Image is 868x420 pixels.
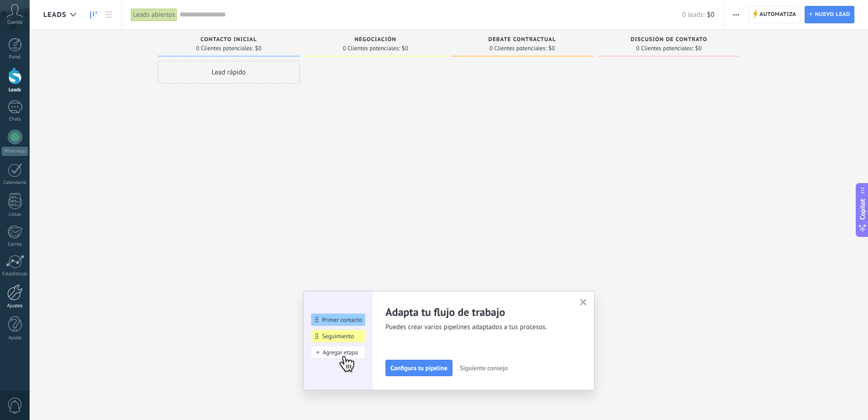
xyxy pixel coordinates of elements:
[749,6,801,23] a: Automatiza
[456,361,512,375] button: Siguiente consejo
[815,6,850,23] span: Nuevo lead
[456,37,589,44] div: Debate contractual
[200,37,257,43] span: Contacto inicial
[2,54,28,60] div: Panel
[707,10,714,19] span: $0
[255,46,262,51] span: $0
[354,37,396,43] span: Negociación
[196,46,253,51] span: 0 Clientes potenciales:
[488,37,556,43] span: Debate contractual
[760,6,796,23] span: Automatiza
[2,212,28,218] div: Listas
[385,305,569,319] h2: Adapta tu flujo de trabajo
[131,8,177,21] div: Leads abiertos
[2,87,28,93] div: Leads
[7,20,22,26] span: Cuenta
[43,10,67,19] span: Leads
[805,6,854,23] a: Nuevo lead
[385,360,452,376] button: Configura tu pipeline
[2,335,28,341] div: Ayuda
[162,37,295,44] div: Contacto inicial
[309,37,442,44] div: Negociación
[402,46,408,51] span: $0
[2,147,28,156] div: WhatsApp
[729,6,743,23] button: Más
[2,271,28,277] div: Estadísticas
[695,46,702,51] span: $0
[101,6,117,24] a: Lista
[682,10,704,19] span: 0 leads:
[158,61,300,84] div: Lead rápido
[343,46,400,51] span: 0 Clientes potenciales:
[636,46,693,51] span: 0 Clientes potenciales:
[631,37,707,43] span: Discusión de contrato
[86,6,101,24] a: Leads
[549,46,555,51] span: $0
[2,116,28,122] div: Chats
[2,241,28,247] div: Correo
[2,303,28,309] div: Ajustes
[489,46,546,51] span: 0 Clientes potenciales:
[858,199,867,220] span: Copilot
[2,180,28,186] div: Calendario
[460,365,508,371] span: Siguiente consejo
[385,323,569,332] span: Puedes crear varios pipelines adaptados a tus procesos.
[602,37,735,44] div: Discusión de contrato
[390,365,447,371] span: Configura tu pipeline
